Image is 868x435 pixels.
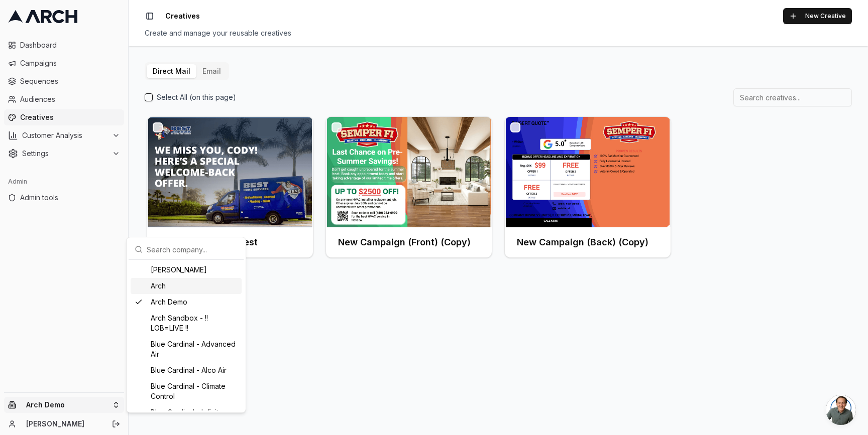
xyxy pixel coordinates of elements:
[147,239,238,259] input: Search company...
[131,362,242,378] div: Blue Cardinal - Alco Air
[131,404,242,430] div: Blue Cardinal - Infinity [US_STATE] Air
[131,262,242,278] div: [PERSON_NAME]
[131,294,242,310] div: Arch Demo
[131,310,242,336] div: Arch Sandbox - !! LOB=LIVE !!
[129,260,244,410] div: Suggestions
[131,378,242,404] div: Blue Cardinal - Climate Control
[131,278,242,294] div: Arch
[131,336,242,362] div: Blue Cardinal - Advanced Air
